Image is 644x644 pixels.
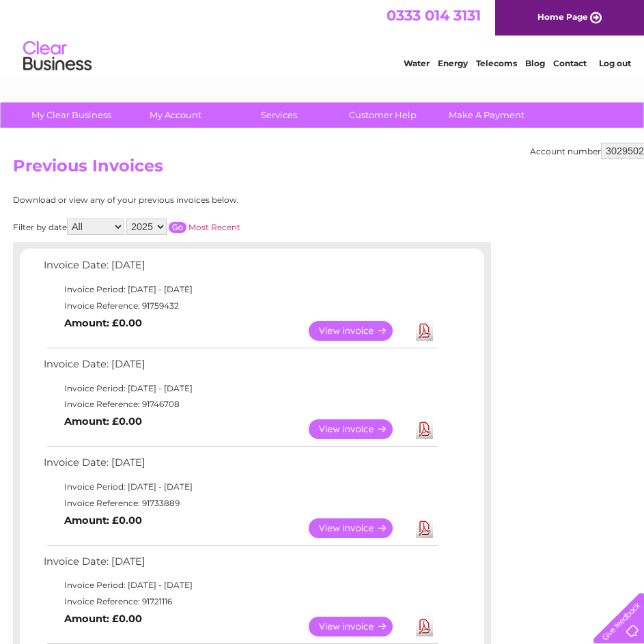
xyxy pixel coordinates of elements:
[23,36,92,77] img: logo.png
[309,617,409,636] a: View
[40,479,440,495] td: Invoice Period: [DATE] - [DATE]
[476,58,517,68] a: Telecoms
[40,453,440,479] td: Invoice Date: [DATE]
[64,613,142,625] b: Amount: £0.00
[404,58,430,68] a: Water
[15,102,128,128] a: My Clear Business
[40,380,440,397] td: Invoice Period: [DATE] - [DATE]
[416,321,433,341] a: Download
[223,102,335,128] a: Services
[326,102,439,128] a: Customer Help
[525,58,545,68] a: Blog
[40,281,440,298] td: Invoice Period: [DATE] - [DATE]
[40,355,440,380] td: Invoice Date: [DATE]
[309,419,409,439] a: View
[40,577,440,593] td: Invoice Period: [DATE] - [DATE]
[553,58,587,68] a: Contact
[416,617,433,636] a: Download
[40,495,440,512] td: Invoice Reference: 91733889
[64,317,142,329] b: Amount: £0.00
[40,396,440,412] td: Invoice Reference: 91746708
[438,58,468,68] a: Energy
[40,552,440,578] td: Invoice Date: [DATE]
[40,256,440,281] td: Invoice Date: [DATE]
[309,518,409,538] a: View
[40,593,440,610] td: Invoice Reference: 91721116
[387,7,481,24] a: 0333 014 3131
[64,415,142,428] b: Amount: £0.00
[416,419,433,439] a: Download
[430,102,543,128] a: Make A Payment
[416,518,433,538] a: Download
[13,219,372,235] div: Filter by date
[188,222,240,232] a: Most Recent
[40,298,440,314] td: Invoice Reference: 91759432
[309,321,409,341] a: View
[13,195,372,205] div: Download or view any of your previous invoices below.
[599,58,631,68] a: Log out
[119,102,232,128] a: My Account
[64,514,142,527] b: Amount: £0.00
